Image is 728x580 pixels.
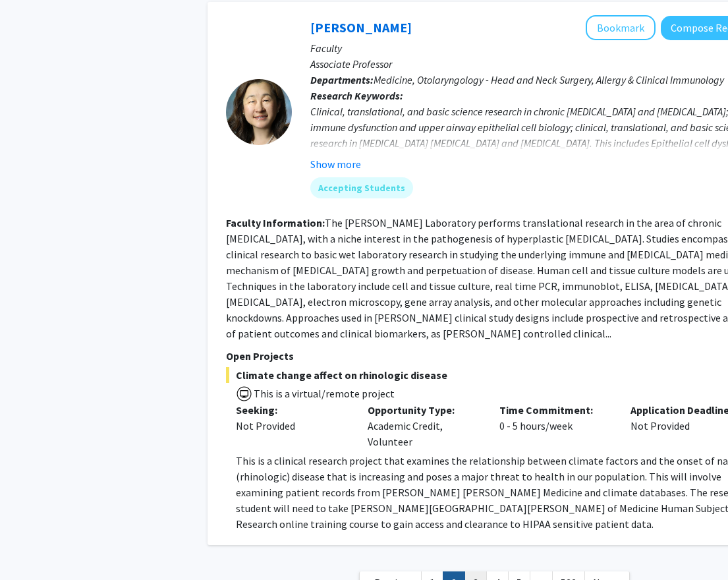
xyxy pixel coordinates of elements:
a: [PERSON_NAME] [310,19,412,36]
button: Show more [310,156,361,172]
p: Time Commitment: [499,402,611,418]
iframe: Chat [10,521,56,570]
b: Faculty Information: [226,216,325,229]
mat-chip: Accepting Students [310,177,413,198]
b: Departments: [310,73,374,86]
div: 0 - 5 hours/week [490,402,621,449]
p: Seeking: [236,402,348,418]
span: This is a virtual/remote project [252,387,395,400]
div: Academic Credit, Volunteer [358,402,490,449]
b: Research Keywords: [310,89,403,102]
p: Opportunity Type: [368,402,480,418]
div: Not Provided [236,418,348,434]
button: Add Jean Kim to Bookmarks [586,15,656,40]
span: Medicine, Otolaryngology - Head and Neck Surgery, Allergy & Clinical Immunology [374,73,724,86]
